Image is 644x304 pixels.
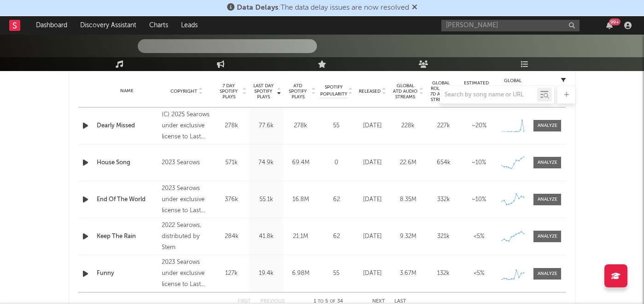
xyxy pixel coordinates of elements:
a: End Of The World [97,195,157,204]
span: : The data delay issues are now resolved [237,4,409,12]
div: [DATE] [357,121,388,131]
a: Keep The Rain [97,232,157,241]
div: <5% [463,232,494,241]
div: 321k [428,232,459,241]
div: [DATE] [357,195,388,204]
div: 62 [320,195,352,204]
div: 228k [392,121,423,131]
a: Funny [97,269,157,278]
div: 77.6k [251,121,281,131]
button: Next [372,299,385,304]
div: 9.32M [392,232,423,241]
span: of [330,299,335,304]
div: 19.4k [251,269,281,278]
span: ATD Spotify Plays [286,83,310,100]
span: Global ATD Audio Streams [392,83,418,100]
div: <5% [463,269,494,278]
span: Estimated % Playlist Streams Last Day [463,80,489,102]
div: [DATE] [357,232,388,241]
div: 2022 Searows, distributed by Stem [162,220,212,253]
div: 6.98M [286,269,316,278]
div: [DATE] [357,158,388,167]
div: 55 [320,269,352,278]
div: 55.1k [251,195,281,204]
input: Search by song name or URL [440,91,537,99]
span: Last Day Spotify Plays [251,83,275,100]
div: 62 [320,232,352,241]
span: to [318,299,323,304]
div: (C) 2025 Searows under exclusive license to Last Recordings on Earth [162,109,212,143]
div: 278k [217,121,246,131]
a: Charts [143,16,175,35]
a: Dearly Missed [97,121,157,131]
div: 332k [428,195,459,204]
div: Global Streaming Trend (Last 60D) [499,77,527,105]
div: 571k [217,158,246,167]
div: 41.8k [251,232,281,241]
div: 2023 Searows [162,157,212,168]
div: 16.8M [286,195,316,204]
button: First [238,299,251,304]
div: 69.4M [286,158,316,167]
a: Dashboard [29,16,74,35]
div: 21.1M [286,232,316,241]
div: 22.6M [392,158,423,167]
div: 74.9k [251,158,281,167]
div: 2023 Searows under exclusive license to Last Recordings on Earth [162,257,212,290]
div: 284k [217,232,246,241]
div: 8.35M [392,195,423,204]
button: 99+ [606,22,613,29]
a: House Song [97,158,157,167]
div: 654k [428,158,459,167]
div: 55 [320,121,352,131]
button: Last [394,299,406,304]
div: ~ 10 % [463,195,494,204]
a: Leads [175,16,204,35]
div: [DATE] [357,269,388,278]
div: 127k [217,269,246,278]
div: 3.67M [392,269,423,278]
span: Global Rolling 7D Audio Streams [428,80,453,102]
div: 99 + [609,18,621,25]
div: 132k [428,269,459,278]
span: Dismiss [412,4,417,12]
span: Spotify Popularity [320,84,347,98]
div: 2023 Searows under exclusive license to Last Recordings on Earth [162,183,212,216]
div: 0 [320,158,352,167]
div: ~ 10 % [463,158,494,167]
span: 7 Day Spotify Plays [217,83,241,100]
span: Data Delays [237,4,278,12]
div: 227k [428,121,459,131]
input: Search for artists [441,20,580,31]
div: ~ 20 % [463,121,494,131]
button: Previous [260,299,285,304]
a: Discovery Assistant [74,16,143,35]
div: 376k [217,195,246,204]
div: 278k [286,121,316,131]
